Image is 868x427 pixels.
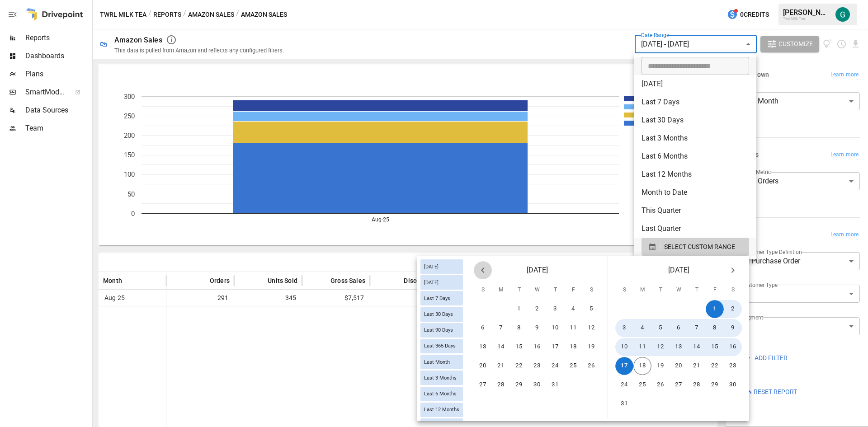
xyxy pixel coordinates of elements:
button: 6 [670,319,688,337]
button: Previous month [474,261,492,279]
button: 19 [582,338,600,356]
button: 28 [492,376,510,394]
button: 9 [724,319,742,337]
button: 22 [706,357,724,375]
span: Thursday [689,281,705,299]
div: Last 3 Months [420,371,463,385]
li: This Quarter [634,202,756,220]
button: 15 [510,338,528,356]
button: 1 [706,300,724,318]
button: 12 [651,338,670,356]
span: Saturday [583,281,599,299]
button: SELECT CUSTOM RANGE [642,238,749,256]
span: Friday [565,281,581,299]
button: 21 [688,357,706,375]
span: Tuesday [511,281,527,299]
button: 5 [651,319,670,337]
button: 27 [670,376,688,394]
div: Last 90 Days [420,323,463,338]
span: SELECT CUSTOM RANGE [664,241,735,253]
span: [DATE] [668,264,689,277]
li: Last 3 Months [634,129,756,147]
div: Last 6 Months [420,387,463,401]
button: 3 [546,300,564,318]
span: Monday [493,281,509,299]
button: 18 [564,338,582,356]
button: 9 [528,319,546,337]
button: 13 [474,338,492,356]
button: 30 [528,376,546,394]
span: Monday [634,281,651,299]
button: 27 [474,376,492,394]
div: Last 12 Months [420,403,463,417]
li: Last 7 Days [634,93,756,111]
span: Last 7 Days [420,296,454,301]
span: Thursday [547,281,563,299]
button: 8 [510,319,528,337]
button: 15 [706,338,724,356]
button: 29 [510,376,528,394]
button: 20 [670,357,688,375]
button: 11 [564,319,582,337]
button: 25 [633,376,651,394]
button: 14 [492,338,510,356]
div: Last 30 Days [420,307,463,322]
button: 24 [546,357,564,375]
span: Sunday [616,281,632,299]
button: 23 [528,357,546,375]
button: 4 [564,300,582,318]
button: 7 [492,319,510,337]
span: Saturday [725,281,741,299]
button: 3 [615,319,633,337]
li: Last Quarter [634,220,756,238]
span: Last 30 Days [420,311,457,317]
div: [DATE] [420,259,463,274]
button: 26 [651,376,670,394]
button: 31 [546,376,564,394]
li: Last 30 Days [634,111,756,129]
button: 31 [615,395,633,413]
span: Last 3 Months [420,375,460,381]
button: 4 [633,319,651,337]
button: 29 [706,376,724,394]
button: 14 [688,338,706,356]
button: 16 [724,338,742,356]
span: Last 90 Days [420,327,457,333]
span: Sunday [475,281,491,299]
button: 8 [706,319,724,337]
span: [DATE] [420,280,442,286]
button: Next month [724,261,742,279]
button: 1 [510,300,528,318]
span: Last 12 Months [420,407,463,413]
span: [DATE] [527,264,548,277]
button: 19 [651,357,670,375]
span: Tuesday [652,281,669,299]
button: 22 [510,357,528,375]
button: 6 [474,319,492,337]
span: Friday [707,281,723,299]
button: 11 [633,338,651,356]
button: 26 [582,357,600,375]
span: Wednesday [670,281,687,299]
button: 16 [528,338,546,356]
div: Last 365 Days [420,339,463,353]
button: 20 [474,357,492,375]
span: Last Month [420,359,453,365]
button: 12 [582,319,600,337]
div: Last Month [420,355,463,369]
button: 30 [724,376,742,394]
button: 13 [670,338,688,356]
button: 18 [633,357,651,375]
span: [DATE] [420,264,442,270]
span: Last 6 Months [420,391,460,397]
li: Last 12 Months [634,165,756,183]
span: Last 365 Days [420,343,459,349]
button: 10 [546,319,564,337]
li: [DATE] [634,75,756,93]
button: 21 [492,357,510,375]
button: 23 [724,357,742,375]
button: 25 [564,357,582,375]
button: 5 [582,300,600,318]
span: Wednesday [529,281,545,299]
button: 7 [688,319,706,337]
